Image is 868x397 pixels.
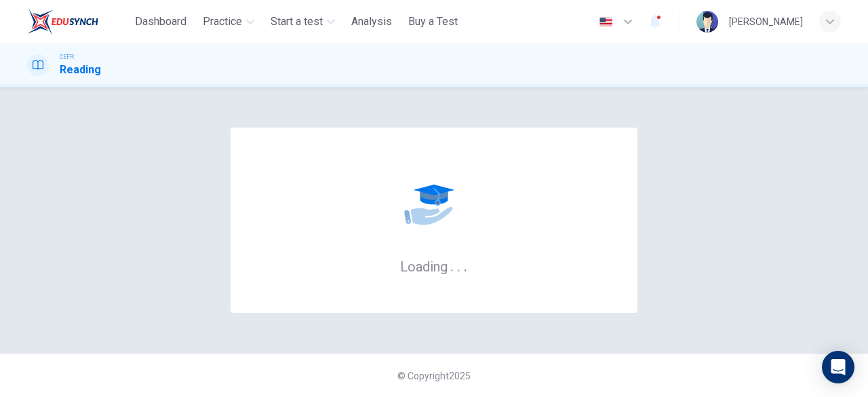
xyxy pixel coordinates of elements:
[271,14,323,30] span: Start a test
[60,62,101,78] h1: Reading
[135,14,186,30] span: Dashboard
[27,8,98,35] img: ELTC logo
[408,14,458,30] span: Buy a Test
[265,10,340,34] button: Start a test
[197,10,260,34] button: Practice
[60,52,74,62] span: CEFR
[346,10,397,34] button: Analysis
[729,14,803,30] div: [PERSON_NAME]
[597,17,614,27] img: en
[822,351,854,383] div: Open Intercom Messenger
[456,254,461,276] h6: .
[463,254,468,276] h6: .
[403,10,463,34] button: Buy a Test
[351,14,392,30] span: Analysis
[696,11,718,33] img: Profile picture
[27,8,130,35] a: ELTC logo
[203,14,242,30] span: Practice
[400,257,468,275] h6: Loading
[130,10,192,34] button: Dashboard
[397,371,471,381] span: © Copyright 2025
[450,254,454,276] h6: .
